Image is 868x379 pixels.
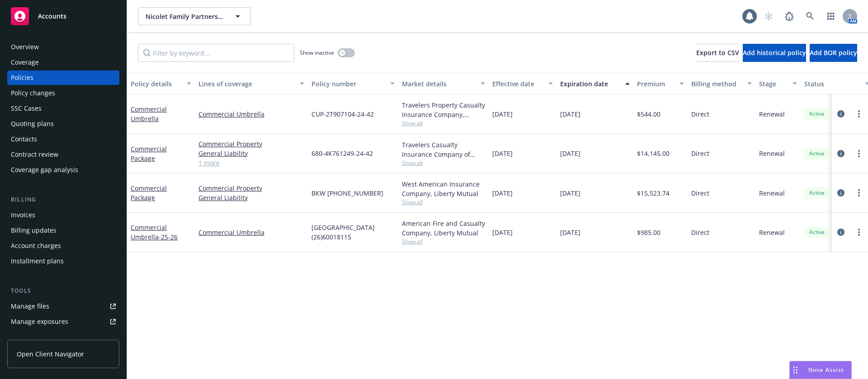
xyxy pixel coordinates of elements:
a: General Liability [198,193,304,202]
button: Add historical policy [743,44,806,62]
div: Premium [637,79,674,89]
span: Nova Assist [808,366,844,374]
a: Billing updates [7,223,119,238]
a: Contract review [7,147,119,162]
div: Policy changes [11,86,55,100]
a: Contacts [7,132,119,146]
span: CUP-2T907104-24-42 [311,109,374,119]
span: Direct [691,228,709,237]
div: Status [804,79,859,89]
a: Commercial Package [131,145,167,163]
a: Commercial Umbrella [131,105,167,123]
span: [DATE] [492,149,513,158]
a: SSC Cases [7,101,119,116]
a: Manage certificates [7,330,119,344]
div: Effective date [492,79,543,89]
a: Manage exposures [7,314,119,329]
span: Nicolet Family Partners, LP [146,12,224,21]
span: $15,523.74 [637,188,670,198]
div: Contract review [11,147,58,162]
a: more [854,148,864,159]
span: Show inactive [300,49,334,56]
div: Manage files [11,299,49,313]
span: Active [808,228,826,236]
button: Premium [633,73,688,94]
span: Add BOR policy [810,48,857,57]
a: Account charges [7,239,119,253]
button: Policy details [127,73,195,94]
div: Manage exposures [11,314,68,329]
a: Commercial Property [198,139,304,149]
a: circleInformation [835,227,846,238]
a: 1 more [198,158,304,168]
a: circleInformation [835,187,846,198]
button: Export to CSV [696,44,739,62]
a: Commercial Package [131,184,167,202]
span: Active [808,189,826,197]
span: [DATE] [560,149,580,158]
div: Tools [7,286,119,295]
div: American Fire and Casualty Company, Liberty Mutual [402,219,485,238]
div: Installment plans [11,254,64,268]
div: Manage certificates [11,330,70,344]
div: SSC Cases [11,101,42,116]
a: Coverage gap analysis [7,163,119,177]
div: Contacts [11,132,37,146]
span: Show all [402,198,485,206]
div: Overview [11,40,39,54]
span: Show all [402,119,485,127]
span: Add historical policy [743,48,806,57]
span: Renewal [759,228,785,237]
div: Travelers Property Casualty Insurance Company, Travelers Insurance [402,100,485,119]
button: Lines of coverage [195,73,308,94]
div: Billing method [691,79,742,89]
div: Lines of coverage [198,79,294,89]
a: Switch app [822,7,840,25]
span: Open Client Navigator [17,349,84,359]
span: 680-4K761249-24-42 [311,149,373,158]
button: Expiration date [557,73,633,94]
span: Active [808,150,826,158]
button: Billing method [688,73,755,94]
div: Billing updates [11,223,57,238]
a: Policies [7,70,119,85]
span: Show all [402,238,485,245]
span: $544.00 [637,109,660,119]
a: Accounts [7,4,119,29]
a: Commercial Umbrella [198,228,304,237]
span: Direct [691,149,709,158]
button: Policy number [308,73,398,94]
a: Invoices [7,208,119,222]
button: Add BOR policy [810,44,857,62]
a: circleInformation [835,108,846,119]
span: Active [808,110,826,118]
div: Quoting plans [11,117,54,131]
span: Renewal [759,188,785,198]
button: Nova Assist [789,361,852,379]
div: Market details [402,79,475,89]
a: Start snowing [759,7,778,25]
a: Overview [7,40,119,54]
div: Coverage gap analysis [11,163,78,177]
a: circleInformation [835,148,846,159]
a: Coverage [7,55,119,70]
span: [DATE] [492,109,513,119]
span: Direct [691,109,709,119]
a: Quoting plans [7,117,119,131]
div: Drag to move [790,361,801,379]
a: Policy changes [7,86,119,100]
span: Show all [402,159,485,167]
a: Commercial Property [198,183,304,193]
span: Export to CSV [696,48,739,57]
div: Invoices [11,208,35,222]
div: Account charges [11,239,61,253]
span: - 25-26 [159,233,178,241]
a: General Liability [198,149,304,158]
span: [DATE] [560,109,580,119]
div: Travelers Casualty Insurance Company of America, Travelers Insurance [402,140,485,159]
div: Expiration date [560,79,620,89]
button: Effective date [489,73,557,94]
a: Installment plans [7,254,119,268]
div: Policy details [131,79,181,89]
